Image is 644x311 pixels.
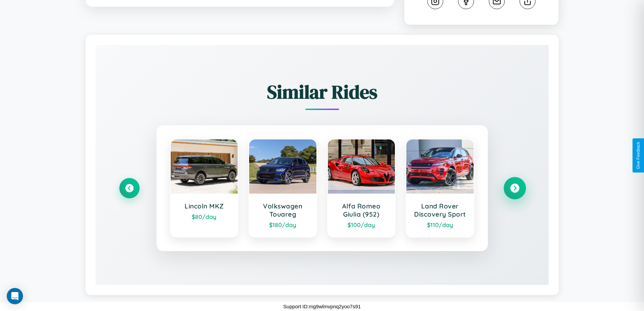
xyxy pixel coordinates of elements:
h3: Volkswagen Touareg [256,202,310,218]
a: Alfa Romeo Giulia (952)$100/day [327,139,396,238]
div: $ 100 /day [335,221,388,228]
a: Lincoln MKZ$80/day [170,139,239,238]
p: Support ID: mg9wlmvpnq2yoo7s91 [283,302,361,311]
h2: Similar Rides [119,79,525,105]
div: Open Intercom Messenger [7,288,23,304]
a: Land Rover Discovery Sport$110/day [406,139,474,238]
a: Volkswagen Touareg$180/day [248,139,317,238]
div: $ 80 /day [177,213,231,220]
h3: Land Rover Discovery Sport [413,202,467,218]
h3: Alfa Romeo Giulia (952) [335,202,388,218]
div: Give Feedback [636,142,641,169]
div: $ 110 /day [413,221,467,228]
div: $ 180 /day [256,221,310,228]
h3: Lincoln MKZ [177,202,231,210]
